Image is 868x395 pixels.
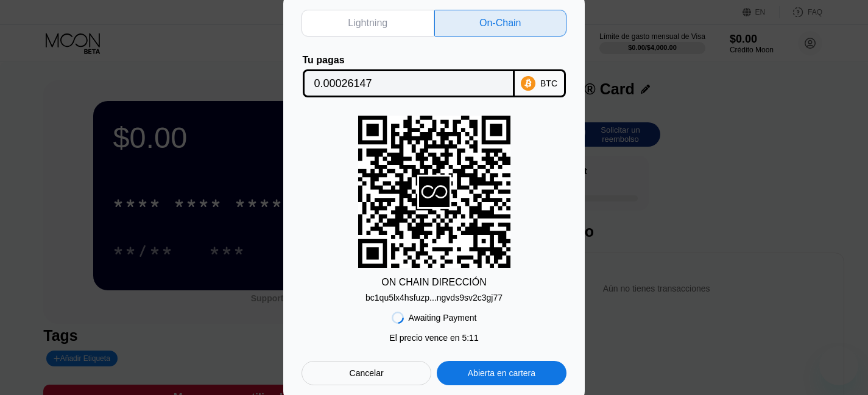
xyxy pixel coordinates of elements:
[409,313,477,323] div: Awaiting Payment
[462,333,478,343] span: 5 : 11
[381,277,486,288] div: ON CHAIN DIRECCIÓN
[819,346,858,385] iframe: Botón para iniciar la ventana de mensajería
[302,10,434,37] div: Lightning
[350,368,384,379] div: Cancelar
[302,55,566,97] div: Tu pagasBTC
[365,293,503,302] div: bc1qu5lx4hsfuzp...ngvds9sv2c3gj77
[389,333,478,343] div: El precio vence en
[303,55,515,66] div: Tu pagas
[302,361,431,385] div: Cancelar
[437,361,566,385] div: Abierta en cartera
[348,17,387,29] div: Lightning
[365,288,503,302] div: bc1qu5lx4hsfuzp...ngvds9sv2c3gj77
[479,17,521,29] div: On-Chain
[468,368,535,379] div: Abierta en cartera
[540,79,557,88] div: BTC
[434,10,567,37] div: On-Chain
